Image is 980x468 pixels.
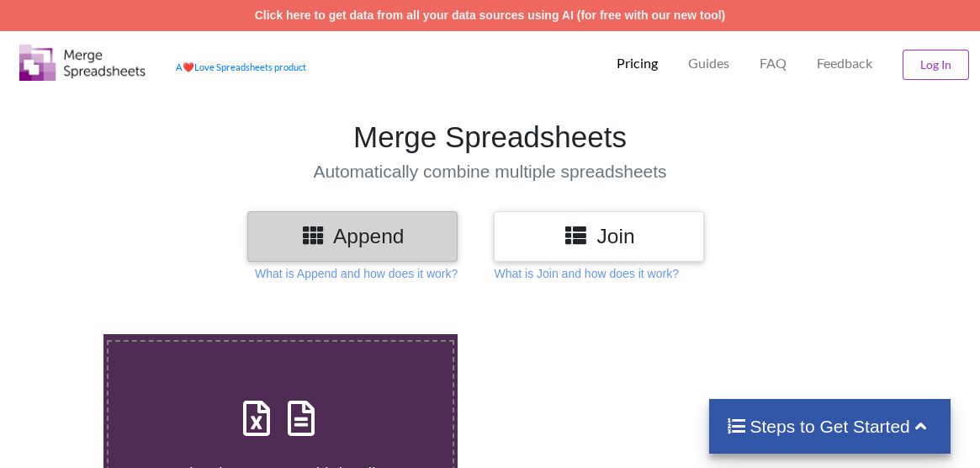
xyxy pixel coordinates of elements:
[183,61,194,72] span: heart
[903,50,969,80] button: Log In
[176,61,306,72] a: AheartLove Spreadsheets product
[726,416,934,437] h4: Steps to Get Started
[760,55,787,72] p: FAQ
[260,224,445,248] h3: Append
[617,55,658,72] p: Pricing
[817,56,872,70] span: Feedback
[19,45,146,81] img: Logo.png
[688,55,729,72] p: Guides
[506,224,691,248] h3: Join
[255,8,726,22] a: Click here to get data from all your data sources using AI (for free with our new tool)
[255,265,458,282] p: What is Append and how does it work?
[494,265,678,282] p: What is Join and how does it work?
